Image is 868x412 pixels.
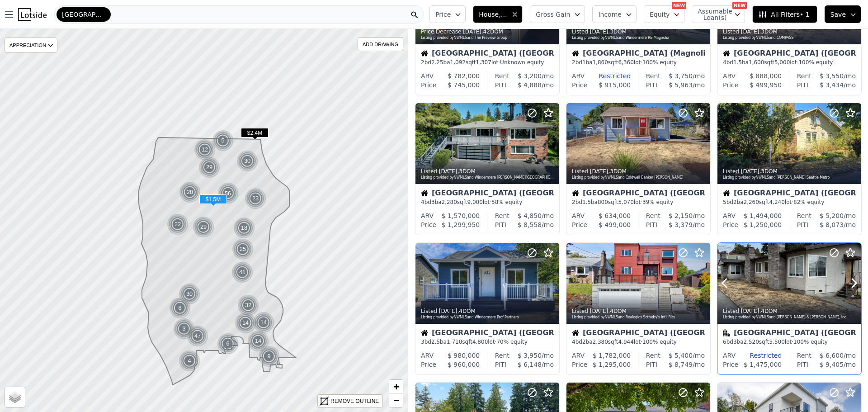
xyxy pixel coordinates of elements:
span: 4,240 [769,199,784,205]
span: All Filters • 1 [758,10,809,19]
img: g1.png [193,216,215,238]
img: House [723,189,730,197]
span: $ 3,379 [669,221,693,228]
div: APPRECIATION [5,38,57,52]
span: $ 5,400 [669,352,693,359]
button: Equity [644,5,684,23]
span: Save [830,10,846,19]
div: Rent [495,351,509,360]
span: Equity [650,10,670,19]
div: /mo [506,220,554,229]
span: [GEOGRAPHIC_DATA] [62,10,105,19]
img: g1.png [258,346,280,367]
div: Price [572,360,587,369]
div: 25 [232,238,254,260]
span: $ 5,963 [669,81,693,89]
div: 2 bd 1 ba sqft lot · 100% equity [572,59,705,66]
button: Price [429,5,466,23]
span: $ 980,000 [448,352,480,359]
div: ARV [572,351,585,360]
div: Price [421,81,436,90]
span: 2,520 [744,339,759,345]
span: $ 5,200 [820,212,844,219]
img: g1.png [167,213,189,235]
span: Gross Gain [536,10,570,19]
time: 2025-08-22 15:31 [741,28,759,35]
span: $ 745,000 [448,81,480,89]
div: /mo [509,211,554,220]
div: $1.5M [199,194,227,208]
div: 3 [173,318,195,340]
div: 22 [167,213,189,235]
div: ARV [421,71,434,81]
span: $ 3,200 [518,72,542,80]
a: Layers [5,387,25,407]
img: g1.png [198,156,221,178]
div: 32 [237,294,259,316]
span: 1,860 [593,59,608,66]
span: 5,500 [769,339,784,345]
img: g1.png [232,238,254,260]
div: /mo [811,71,856,81]
div: /mo [509,71,554,81]
button: All Filters• 1 [752,5,817,23]
span: 800 [598,199,608,205]
span: 1,710 [447,339,462,345]
div: 14 [235,312,256,334]
span: $ 888,000 [750,72,782,80]
time: 2025-08-22 13:21 [590,308,609,314]
span: $ 499,950 [750,81,782,89]
div: 2 bd 1.5 ba sqft lot · 39% equity [572,199,705,206]
span: $ 960,000 [448,361,480,368]
button: Assumable Loan(s) [692,5,745,23]
div: Listing provided by NWMLS and [PERSON_NAME] & [PERSON_NAME], Inc. [723,315,857,320]
div: Listed , 3 DOM [723,28,857,35]
div: Listing provided by NWMLS and [PERSON_NAME] Seattle Metro [723,175,857,180]
div: 4 bd 2 ba sqft lot · 100% equity [572,338,705,346]
div: 6 [217,333,239,355]
div: 8 [169,297,191,319]
img: g1.png [235,312,257,334]
div: ARV [723,71,736,81]
span: $ 3,434 [820,81,844,89]
time: 2025-08-22 14:57 [439,308,458,314]
span: 5,000 [774,59,790,66]
div: /mo [657,360,705,369]
span: $ 1,299,950 [442,221,480,228]
div: ARV [723,351,736,360]
div: /mo [660,71,705,81]
div: 56 [217,182,240,205]
span: House, Multifamily [479,10,508,19]
div: /mo [811,211,856,220]
div: /mo [808,220,856,229]
img: g1.png [217,333,239,355]
img: Lotside [18,8,47,21]
button: Save [825,5,861,23]
div: 30 [236,150,258,172]
div: ARV [572,71,585,81]
span: $ 6,148 [518,361,542,368]
div: 30 [179,283,200,305]
div: ARV [723,211,736,220]
time: 2025-08-22 15:29 [439,168,458,175]
time: 2025-08-22 07:10 [741,308,759,314]
span: $ 8,073 [820,221,844,228]
div: 28 [179,181,201,203]
img: g1.png [179,181,201,203]
span: $ 1,494,000 [744,212,782,219]
span: 1,600 [749,59,764,66]
div: Rent [797,211,811,220]
div: Listed , 4 DOM [723,308,857,315]
time: 2025-08-22 15:33 [590,28,609,35]
span: Price [435,10,451,19]
span: 1,307 [476,59,491,66]
span: 1,092 [450,59,466,66]
span: $ 3,950 [518,352,542,359]
span: $ 1,475,000 [744,361,782,368]
div: NEW [732,2,747,9]
span: $ 782,000 [448,72,480,80]
div: /mo [808,360,856,369]
span: $ 1,570,000 [442,212,480,219]
span: 5,070 [618,199,633,205]
div: Listing provided by NWMLS and Realogics Sotheby's Int'l Rlty [572,315,706,320]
